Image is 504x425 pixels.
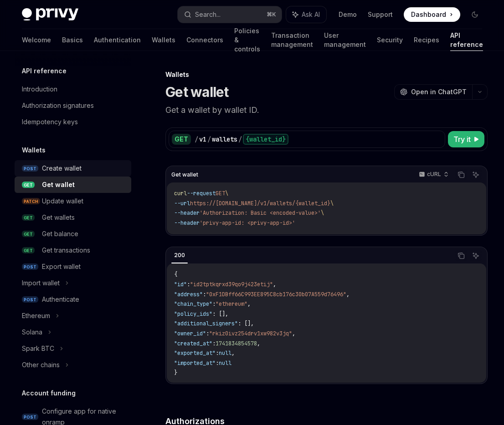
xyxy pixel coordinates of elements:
div: Import wallet [22,278,60,288]
a: Recipes [414,29,439,51]
span: } [174,369,177,376]
div: Wallets [165,70,488,79]
a: Introduction [15,81,131,97]
div: Ethereum [22,310,50,321]
button: Toggle dark mode [468,7,482,22]
span: --request [187,190,216,197]
span: --url [174,200,190,207]
span: : [187,281,190,288]
a: Welcome [22,29,51,51]
div: Export wallet [42,261,81,272]
a: GETGet wallet [15,177,131,193]
div: Get wallet [42,179,75,190]
button: Copy the contents from the code block [455,250,467,262]
a: Support [368,10,393,19]
span: GET [22,214,35,221]
span: "chain_type" [174,300,212,308]
span: GET [22,182,35,188]
span: : [216,359,219,367]
span: : [], [212,310,228,318]
span: "additional_signers" [174,320,238,327]
h5: Account funding [22,388,76,399]
a: GETGet wallets [15,209,131,226]
div: Get wallets [42,212,75,223]
span: 'privy-app-id: <privy-app-id>' [200,219,295,227]
button: Ask AI [470,169,482,181]
span: 1741834854578 [216,340,257,347]
span: "exported_at" [174,349,216,357]
a: Policies & controls [234,29,260,51]
span: GET [22,247,35,254]
div: / [195,135,198,144]
span: "address" [174,291,203,298]
span: Ask AI [302,10,320,19]
div: GET [172,134,191,145]
a: POSTAuthenticate [15,291,131,308]
h5: Wallets [22,145,46,156]
button: Ask AI [470,250,482,262]
div: Idempotency keys [22,116,78,127]
span: POST [22,414,38,420]
span: POST [22,296,38,303]
a: Authentication [94,29,141,51]
span: "policy_ids" [174,310,212,318]
div: 200 [171,250,188,261]
a: POSTCreate wallet [15,160,131,177]
span: \ [321,209,324,217]
span: , [247,300,251,308]
span: ⌘ K [267,11,276,18]
a: Idempotency keys [15,114,131,130]
span: : [212,340,216,347]
span: , [292,330,295,337]
span: 'Authorization: Basic <encoded-value>' [200,209,321,217]
h1: Get wallet [165,84,229,100]
span: https://[DOMAIN_NAME]/v1/wallets/{wallet_id} [190,200,330,207]
span: : [212,300,216,308]
span: , [273,281,276,288]
span: Dashboard [411,10,446,19]
img: dark logo [22,8,78,21]
h5: API reference [22,66,67,76]
span: null [219,349,231,357]
span: "id2tptkqrxd39qo9j423etij" [190,281,273,288]
div: Search... [195,9,221,20]
a: Wallets [152,29,175,51]
span: "id" [174,281,187,288]
span: , [257,340,260,347]
button: Copy the contents from the code block [455,169,467,181]
span: "rkiz0ivz254drv1xw982v3jq" [209,330,292,337]
span: GET [216,190,225,197]
div: Update wallet [42,196,83,207]
span: : [], [238,320,254,327]
a: User management [324,29,366,51]
button: cURL [414,167,453,182]
span: POST [22,165,38,172]
a: GETGet transactions [15,242,131,258]
a: POSTExport wallet [15,258,131,275]
div: Authorization signatures [22,100,94,111]
span: "created_at" [174,340,212,347]
span: PATCH [22,198,40,205]
div: {wallet_id} [243,134,288,145]
div: Create wallet [42,163,82,174]
a: API reference [450,29,483,51]
a: Basics [62,29,83,51]
div: Get balance [42,228,78,239]
a: Security [377,29,403,51]
div: / [238,135,242,144]
span: \ [225,190,228,197]
span: curl [174,190,187,197]
span: , [346,291,350,298]
span: Open in ChatGPT [411,87,467,96]
span: --header [174,219,200,227]
span: "imported_at" [174,359,216,367]
a: Connectors [186,29,223,51]
a: Dashboard [404,7,460,22]
span: POST [22,263,38,270]
button: Search...⌘K [178,6,282,23]
div: Spark BTC [22,343,54,354]
span: "ethereum" [216,300,247,308]
span: \ [330,200,334,207]
a: Authorization signatures [15,97,131,114]
div: / [207,135,211,144]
